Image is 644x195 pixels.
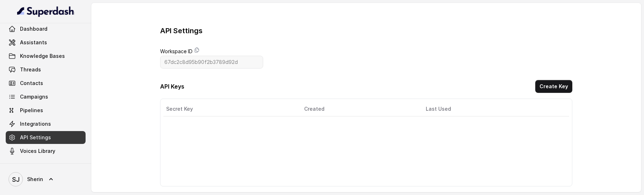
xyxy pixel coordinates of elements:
a: Sherin [6,169,86,189]
button: Create Key [535,80,572,93]
a: Assistants [6,36,86,49]
a: Dashboard [6,22,86,35]
a: Contacts [6,77,86,90]
a: Pipelines [6,104,86,117]
th: Last Used [420,102,561,116]
img: light.svg [17,6,75,17]
a: Campaigns [6,90,86,103]
a: API Settings [6,131,86,144]
a: Threads [6,63,86,76]
h3: API Keys [160,82,184,91]
a: Knowledge Bases [6,50,86,62]
th: Created [298,102,420,116]
th: Secret Key [163,102,298,116]
a: Voices Library [6,145,86,157]
label: Workspace ID [160,47,193,56]
h3: API Settings [160,26,203,36]
a: Integrations [6,117,86,130]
